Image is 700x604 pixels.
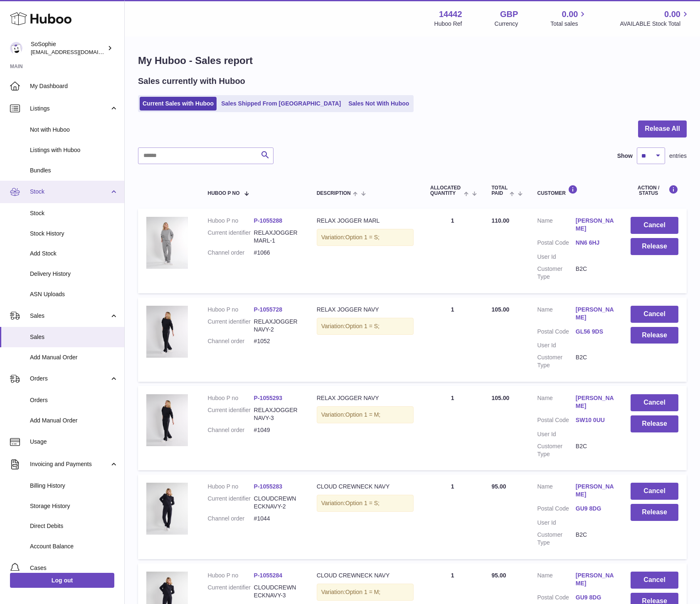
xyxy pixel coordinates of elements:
[30,375,109,383] span: Orders
[31,40,106,56] div: SoSophie
[345,589,380,595] span: Option 1 = M;
[254,515,300,523] dd: #1044
[631,394,678,411] button: Cancel
[422,474,483,559] td: 1
[631,217,678,234] button: Cancel
[576,217,614,233] a: [PERSON_NAME]
[30,564,118,572] span: Cases
[30,312,109,320] span: Sales
[550,9,587,28] a: 0.00 Total sales
[30,146,118,154] span: Listings with Huboo
[491,185,508,196] span: Total paid
[631,306,678,323] button: Cancel
[317,306,414,314] div: RELAX JOGGER NAVY
[537,430,575,438] dt: User Id
[208,337,254,345] dt: Channel order
[576,394,614,410] a: [PERSON_NAME]
[30,270,118,278] span: Delivery History
[10,42,22,54] img: info@thebigclick.co.uk
[208,495,254,511] dt: Current identifier
[562,9,578,20] span: 0.00
[631,415,678,432] button: Release
[439,9,462,20] strong: 14442
[208,406,254,422] dt: Current identifier
[254,426,300,434] dd: #1049
[317,483,414,491] div: CLOUD CREWNECK NAVY
[669,152,687,160] span: entries
[537,217,575,235] dt: Name
[146,306,188,358] img: SIDE1_c89ec63e-fe19-4d0b-8cc1-ae2306047dcf.jpg
[30,126,118,134] span: Not with Huboo
[30,82,118,90] span: My Dashboard
[30,482,118,490] span: Billing History
[317,572,414,579] div: CLOUD CREWNECK NAVY
[576,306,614,322] a: [PERSON_NAME]
[317,217,414,225] div: RELAX JOGGER MARL
[317,318,414,335] div: Variation:
[631,238,678,255] button: Release
[254,495,300,511] dd: CLOUDCREWNECKNAVY-2
[576,442,614,458] dd: B2C
[620,9,690,28] a: 0.00 AVAILABLE Stock Total
[208,515,254,523] dt: Channel order
[208,426,254,434] dt: Channel order
[345,97,412,110] a: Sales Not With Huboo
[422,209,483,293] td: 1
[30,396,118,404] span: Orders
[537,505,575,515] dt: Postal Code
[537,416,575,426] dt: Postal Code
[422,386,483,470] td: 1
[576,594,614,602] a: GU9 8DG
[31,49,122,55] span: [EMAIL_ADDRESS][DOMAIN_NAME]
[345,323,380,329] span: Option 1 = S;
[631,327,678,344] button: Release
[208,318,254,334] dt: Current identifier
[576,505,614,513] a: GU9 8DG
[208,249,254,257] dt: Channel order
[254,306,283,313] a: P-1055728
[30,460,109,468] span: Invoicing and Payments
[30,522,118,530] span: Direct Debits
[146,217,188,269] img: FRONT1_3ecc4f9e-5240-495d-a490-ae05f9ca128b.jpg
[434,20,462,28] div: Huboo Ref
[317,584,414,601] div: Variation:
[345,500,380,506] span: Option 1 = S;
[30,333,118,341] span: Sales
[491,483,506,490] span: 95.00
[208,394,254,402] dt: Huboo P no
[620,20,690,28] span: AVAILABLE Stock Total
[576,572,614,587] a: [PERSON_NAME]
[631,504,678,521] button: Release
[30,250,118,258] span: Add Stock
[537,328,575,338] dt: Postal Code
[576,483,614,498] a: [PERSON_NAME]
[208,306,254,314] dt: Huboo P no
[430,185,462,196] span: ALLOCATED Quantity
[30,502,118,510] span: Storage History
[537,185,614,196] div: Customer
[254,483,283,490] a: P-1055283
[576,239,614,247] a: NN6 6HJ
[576,531,614,547] dd: B2C
[254,584,300,599] dd: CLOUDCREWNECKNAVY-3
[30,209,118,217] span: Stock
[30,105,109,113] span: Listings
[317,406,414,423] div: Variation:
[631,572,678,589] button: Cancel
[617,152,633,160] label: Show
[30,188,109,196] span: Stock
[537,253,575,261] dt: User Id
[208,483,254,491] dt: Huboo P no
[254,229,300,245] dd: RELAXJOGGERMARL-1
[138,76,245,87] h2: Sales currently with Huboo
[491,395,509,401] span: 105.00
[30,290,118,298] span: ASN Uploads
[537,239,575,249] dt: Postal Code
[576,328,614,336] a: GL56 9DS
[208,584,254,599] dt: Current identifier
[576,354,614,369] dd: B2C
[491,217,509,224] span: 110.00
[208,217,254,225] dt: Huboo P no
[576,416,614,424] a: SW10 0UU
[254,395,283,401] a: P-1055293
